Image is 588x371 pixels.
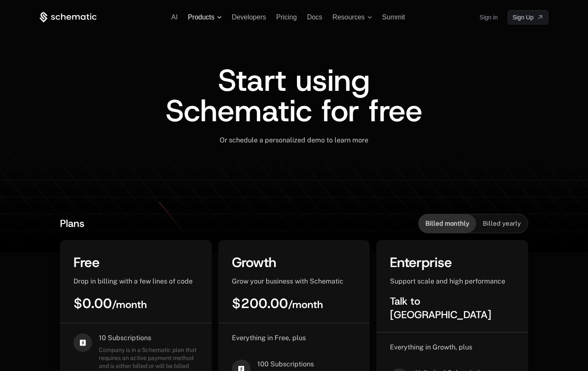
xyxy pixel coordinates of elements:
a: Summit [382,14,405,21]
span: Support scale and high performance [390,277,505,285]
span: Or schedule a personalized demo to learn more [220,136,368,144]
a: Pricing [276,14,297,21]
a: Developers [232,14,266,21]
a: [object Object] [508,10,548,25]
span: Billed monthly [425,219,469,228]
span: 10 Subscriptions [99,333,198,343]
span: Everything in Free, plus [232,334,306,342]
span: Start using Schematic for free [166,60,422,131]
a: Docs [307,14,322,21]
span: 100 Subscriptions [257,360,357,369]
span: Free [73,254,100,271]
span: Growth [232,254,276,271]
span: Drop in billing with a few lines of code [73,277,193,285]
span: Grow your business with Schematic [232,277,343,285]
span: Enterprise [390,254,452,271]
span: Everything in Growth, plus [390,343,472,351]
sub: / month [112,298,147,311]
a: AI [171,14,178,21]
span: Resources [332,14,365,21]
span: Sign Up [512,13,534,22]
span: Billed yearly [483,219,521,228]
span: Talk to [GEOGRAPHIC_DATA] [390,295,491,322]
span: $0.00 [73,295,147,312]
span: $200.00 [232,295,323,312]
i: cashapp [73,333,92,352]
a: Sign in [479,11,498,24]
span: Plans [60,217,84,230]
sub: / month [288,298,323,311]
span: Products [188,14,215,21]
